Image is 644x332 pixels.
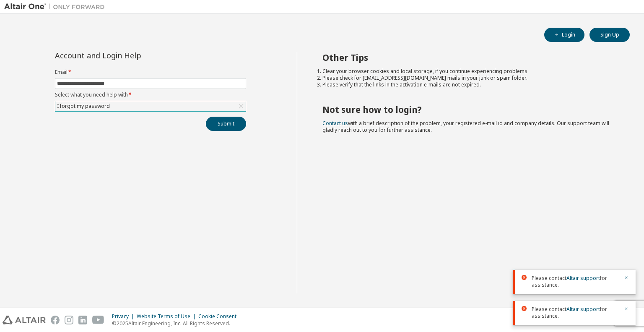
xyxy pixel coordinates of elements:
div: Privacy [112,313,137,320]
div: Cookie Consent [198,313,241,320]
span: with a brief description of the problem, your registered e-mail id and company details. Our suppo... [322,120,609,133]
img: facebook.svg [51,316,60,324]
div: Account and Login Help [55,52,208,59]
label: Select what you need help with [55,91,246,98]
button: Sign Up [589,28,630,42]
img: linkedin.svg [78,316,87,324]
button: Submit [206,117,246,131]
li: Please check for [EMAIL_ADDRESS][DOMAIN_NAME] mails in your junk or spam folder. [322,75,615,81]
h2: Other Tips [322,52,615,63]
li: Please verify that the links in the activation e-mails are not expired. [322,81,615,88]
label: Email [55,69,246,76]
img: youtube.svg [92,316,104,324]
span: Please contact for assistance. [532,275,619,288]
a: Altair support [566,274,600,282]
img: Altair One [4,3,109,11]
div: Website Terms of Use [137,313,198,320]
div: I forgot my password [55,101,246,111]
a: Altair support [566,306,600,313]
p: © 2025 Altair Engineering, Inc. All Rights Reserved. [112,320,241,327]
a: Contact us [322,120,348,127]
span: Please contact for assistance. [532,306,619,319]
button: Login [544,28,584,42]
li: Clear your browser cookies and local storage, if you continue experiencing problems. [322,68,615,75]
img: altair_logo.svg [3,316,46,324]
h2: Not sure how to login? [322,104,615,115]
img: instagram.svg [65,316,73,324]
div: I forgot my password [56,102,111,111]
